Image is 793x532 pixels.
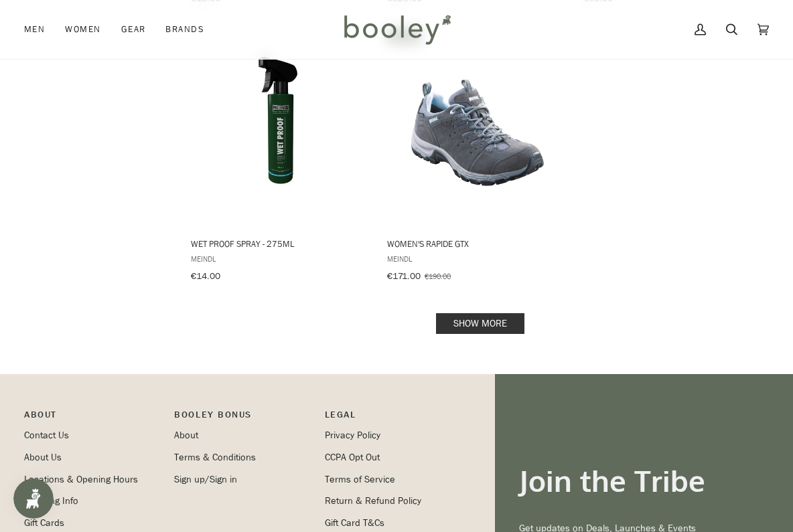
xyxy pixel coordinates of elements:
span: Men [24,23,45,36]
a: Locations & Opening Hours [24,473,138,486]
span: €171.00 [387,270,421,282]
a: About [174,429,198,442]
a: Gift Card T&Cs [325,517,384,529]
img: Meindl Women's Rapide GTX Anthrazit / Azur - Booley Galway [385,35,570,219]
h3: Join the Tribe [519,462,769,499]
p: Pipeline_Footer Main [24,408,161,428]
a: Wet Proof Spray - 275ml [189,27,374,286]
span: €14.00 [191,270,220,282]
p: Booley Bonus [174,408,311,428]
div: Pagination [191,317,769,330]
a: Contact Us [24,429,69,442]
span: Women [65,23,100,36]
span: Wet Proof Spray - 275ml [191,238,372,250]
img: Meindl Wet Proof Spray - 275ml - Booley Galway [189,35,374,219]
a: Show more [436,313,524,334]
img: Booley [338,10,455,49]
a: CCPA Opt Out [325,451,380,464]
a: Sign up/Sign in [174,473,237,486]
span: Meindl [191,253,372,264]
span: Gear [121,23,146,36]
a: Terms & Conditions [174,451,256,464]
span: €190.00 [425,270,451,282]
span: Women's Rapide GTX [387,238,568,250]
a: Women's Rapide GTX [385,27,570,286]
iframe: Button to open loyalty program pop-up [13,478,54,519]
a: Gift Cards [24,517,64,529]
span: Meindl [387,253,568,264]
a: Terms of Service [325,473,395,486]
span: Brands [165,23,204,36]
a: About Us [24,451,62,464]
a: Privacy Policy [325,429,380,442]
p: Pipeline_Footer Sub [325,408,461,428]
a: Return & Refund Policy [325,495,421,507]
